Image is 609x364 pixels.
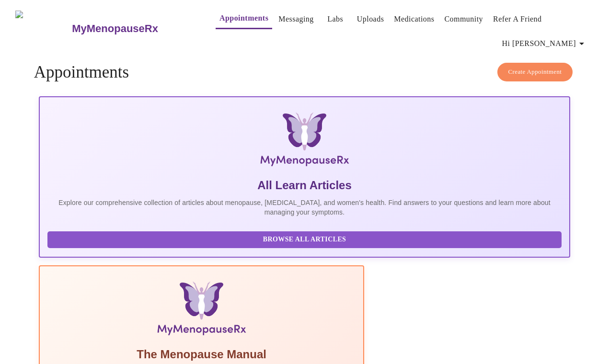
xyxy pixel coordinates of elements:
[444,12,483,26] a: Community
[71,12,196,45] a: MyMenopauseRx
[47,235,564,243] a: Browse All Articles
[275,10,317,29] button: Messaging
[390,10,438,29] button: Medications
[47,198,562,217] p: Explore our comprehensive collection of articles about menopause, [MEDICAL_DATA], and women's hea...
[96,282,307,339] img: Menopause Manual
[278,12,313,26] a: Messaging
[394,12,434,26] a: Medications
[357,12,384,26] a: Uploads
[497,63,573,81] button: Create Appointment
[72,23,158,35] h3: MyMenopauseRx
[489,10,546,29] button: Refer a Friend
[440,10,487,29] button: Community
[15,11,71,46] img: MyMenopauseRx Logo
[216,9,272,29] button: Appointments
[493,12,542,26] a: Refer a Friend
[47,347,356,362] h5: The Menopause Manual
[57,234,552,246] span: Browse All Articles
[327,12,343,26] a: Labs
[34,63,575,82] h4: Appointments
[127,113,482,170] img: MyMenopauseRx Logo
[219,11,268,25] a: Appointments
[47,178,562,193] h5: All Learn Articles
[498,34,591,53] button: Hi [PERSON_NAME]
[320,10,351,29] button: Labs
[353,10,388,29] button: Uploads
[502,37,587,50] span: Hi [PERSON_NAME]
[47,231,562,248] button: Browse All Articles
[508,67,562,78] span: Create Appointment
